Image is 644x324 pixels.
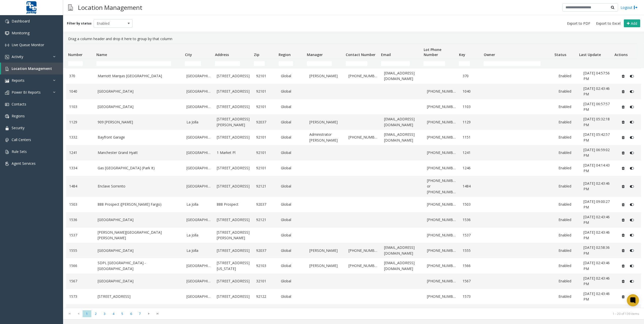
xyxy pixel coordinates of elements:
a: 1536 [463,217,481,223]
a: 370 [69,73,92,79]
a: [DATE] 05:42:57 PM [583,132,613,143]
a: 92101 [256,165,275,171]
a: 1537 [463,232,481,238]
a: Global [281,232,303,238]
div: Data table [63,44,644,308]
a: Global [281,119,303,125]
a: 92122 [256,294,275,299]
a: [PHONE_NUMBER] [427,150,457,155]
a: [STREET_ADDRESS][PERSON_NAME] [217,116,250,128]
a: [PERSON_NAME] [309,119,342,125]
span: Number [68,52,83,57]
a: Global [281,89,303,94]
a: 92037 [256,202,275,207]
span: Email [381,52,391,57]
a: 1241 [463,150,481,155]
td: Status Filter [552,59,577,68]
a: 92101 [256,73,275,79]
a: 1555 [69,248,92,253]
a: [STREET_ADDRESS] [217,217,250,223]
span: Monitoring [12,31,30,35]
label: Filter by status [67,21,92,26]
a: 1537 [69,232,92,238]
a: Gas [GEOGRAPHIC_DATA] (Park It) [98,165,181,171]
input: Email Filter [381,61,410,66]
span: Page 4 [109,310,118,317]
button: Disable [627,149,636,157]
a: [GEOGRAPHIC_DATA] [98,104,181,110]
a: 1129 [69,119,92,125]
span: Call Centers [12,137,31,142]
a: 1503 [69,202,92,207]
span: [DATE] 02:43:46 PM [583,181,610,191]
a: [GEOGRAPHIC_DATA] [98,89,181,94]
span: [DATE] 02:43:46 PM [583,86,610,96]
a: La Jolla [186,202,211,207]
a: 1555 [463,248,481,253]
a: Global [281,150,303,155]
span: Page 6 [127,310,136,317]
a: 32101 [256,278,275,284]
span: Page 3 [100,310,109,317]
a: 92101 [256,89,275,94]
span: [DATE] 02:43:46 PM [583,214,610,225]
a: [STREET_ADDRESS] [217,294,250,299]
span: [DATE] 02:43:46 PM [583,291,610,302]
a: Enabled [558,119,577,125]
a: Global [281,278,303,284]
a: 1040 [69,89,92,94]
span: Go to the last page [153,310,162,317]
input: Contact Number Filter [346,61,367,66]
a: La Jolla [186,232,211,238]
button: Delete [619,277,627,285]
td: Manager Filter [305,59,344,68]
button: Disable [627,216,636,224]
span: Zip [254,52,259,57]
a: [STREET_ADDRESS] [217,73,250,79]
a: [DATE] 02:58:36 PM [583,245,613,256]
button: Disable [627,72,636,80]
img: 'icon' [5,150,9,154]
a: Global [281,263,303,268]
a: [EMAIL_ADDRESS][DOMAIN_NAME] [384,132,421,143]
button: Disable [627,231,636,239]
input: Region Filter [279,61,293,66]
button: Delete [619,133,627,142]
a: [PHONE_NUMBER] [348,73,378,79]
a: [PHONE_NUMBER] [348,263,378,268]
div: Drag a column header and drop it here to group by that column [66,34,641,44]
a: [STREET_ADDRESS] [217,104,250,110]
a: Enabled [558,183,577,189]
a: 1567 [69,278,92,284]
a: Global [281,134,303,140]
span: Enabled [94,19,125,28]
a: [GEOGRAPHIC_DATA] [98,248,181,253]
img: 'icon' [5,102,9,106]
a: [PHONE_NUMBER] [427,278,457,284]
a: [PERSON_NAME] [309,248,342,253]
a: Enabled [558,248,577,253]
a: [GEOGRAPHIC_DATA] [186,104,211,110]
button: Delete [619,149,627,157]
a: 888 Prospect ([PERSON_NAME] Fargo) [98,202,181,207]
td: Contact Number Filter [344,59,379,68]
a: Administrator [PERSON_NAME] [309,132,342,143]
img: 'icon' [5,162,9,166]
a: [DATE] 04:57:56 PM [583,70,613,82]
a: 1040 [463,89,481,94]
a: Enabled [558,294,577,299]
span: [DATE] 02:43:46 PM [583,230,610,240]
a: [GEOGRAPHIC_DATA][PERSON_NAME] [186,306,211,318]
a: [EMAIL_ADDRESS][DOMAIN_NAME] [384,116,421,128]
button: Add [624,19,640,28]
a: 92101 [256,150,275,155]
span: Location Management [12,66,52,71]
span: Contacts [12,102,26,106]
span: [DATE] 07:42:32 PM [583,307,610,317]
a: [PHONE_NUMBER] [427,119,457,125]
span: Security [12,125,24,130]
span: Address [215,52,229,57]
td: Name Filter [94,59,183,68]
a: [PHONE_NUMBER] [427,202,457,207]
img: 'icon' [5,19,9,23]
